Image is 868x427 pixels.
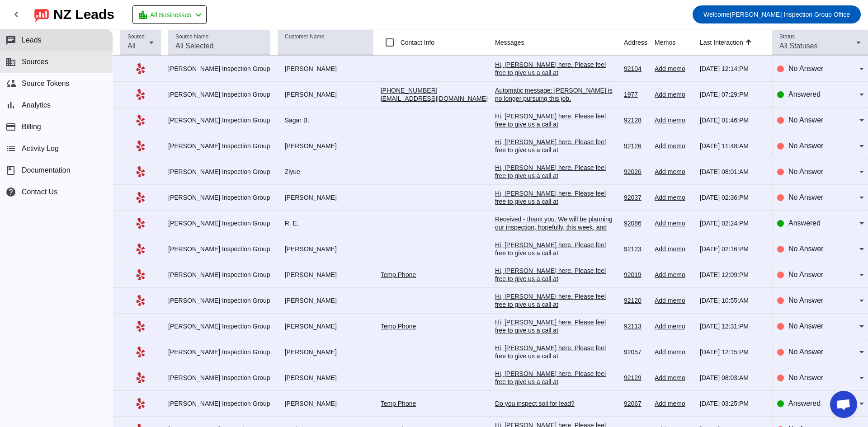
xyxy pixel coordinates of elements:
[624,193,647,202] div: 92037
[11,9,22,20] mat-icon: chevron_left
[703,8,850,21] span: [PERSON_NAME] Inspection Group Office
[168,142,270,150] div: [PERSON_NAME] Inspection Group
[278,65,373,73] div: [PERSON_NAME]
[495,164,617,245] div: Hi, [PERSON_NAME] here. Please feel free to give us a call at [PHONE_NUMBER]. We are looking forw...
[830,391,857,418] div: Open chat
[700,142,765,150] div: [DATE] 11:48:AM
[788,193,823,201] span: No Answer
[168,193,270,202] div: [PERSON_NAME] Inspection Group
[495,215,617,256] div: Received - thank you. We will be planning our inspection, hopefully, this week, and will let you ...
[495,241,617,322] div: Hi, [PERSON_NAME] here. Please feel free to give us a call at [PHONE_NUMBER]. We are looking forw...
[168,90,270,99] div: [PERSON_NAME] Inspection Group
[278,348,373,356] div: [PERSON_NAME]
[655,116,693,124] div: Add memo
[779,34,795,40] mat-label: Status
[22,101,51,109] span: Analytics
[788,271,823,278] span: No Answer
[135,218,146,229] mat-icon: Yelp
[278,116,373,124] div: Sagar B.
[175,34,208,40] mat-label: Source Name
[5,122,16,132] mat-icon: payment
[22,36,42,44] span: Leads
[22,145,59,153] span: Activity Log
[700,399,765,408] div: [DATE] 03:25:PM
[495,318,617,399] div: Hi, [PERSON_NAME] here. Please feel free to give us a call at [PHONE_NUMBER]. We are looking forw...
[278,271,373,279] div: [PERSON_NAME]
[278,399,373,408] div: [PERSON_NAME]
[278,219,373,227] div: R. E.
[5,100,16,111] mat-icon: bar_chart
[381,95,488,102] a: [EMAIL_ADDRESS][DOMAIN_NAME]
[655,245,693,253] div: Add memo
[168,271,270,279] div: [PERSON_NAME] Inspection Group
[278,245,373,253] div: [PERSON_NAME]
[624,296,647,305] div: 92120
[788,245,823,253] span: No Answer
[624,90,647,99] div: 1977
[381,400,416,407] a: Temp Phone
[655,168,693,176] div: Add memo
[788,116,823,124] span: No Answer
[135,115,146,126] mat-icon: Yelp
[34,7,49,22] img: logo
[168,65,270,73] div: [PERSON_NAME] Inspection Group
[624,322,647,330] div: 92113
[381,271,416,278] a: Temp Phone
[624,219,647,227] div: 92086
[168,374,270,382] div: [PERSON_NAME] Inspection Group
[278,90,373,99] div: [PERSON_NAME]
[5,165,16,176] span: book
[655,296,693,305] div: Add memo
[655,399,693,408] div: Add memo
[788,399,821,407] span: Answered
[700,296,765,305] div: [DATE] 10:55:AM
[700,219,765,227] div: [DATE] 02:24:PM
[381,323,416,330] a: Temp Phone
[624,374,647,382] div: 92129
[700,271,765,279] div: [DATE] 12:09:PM
[495,399,617,408] div: Do you inspect soil for lead?
[700,116,765,124] div: [DATE] 01:46:PM
[700,90,765,99] div: [DATE] 07:29:PM
[655,65,693,73] div: Add memo
[135,295,146,306] mat-icon: Yelp
[700,168,765,176] div: [DATE] 08:01:AM
[788,142,823,150] span: No Answer
[624,271,647,279] div: 92019
[655,142,693,150] div: Add memo
[127,42,136,50] span: All
[788,219,821,227] span: Answered
[700,322,765,330] div: [DATE] 12:31:PM
[135,398,146,409] mat-icon: Yelp
[278,193,373,202] div: [PERSON_NAME]
[624,65,647,73] div: 92104
[278,296,373,305] div: [PERSON_NAME]
[495,292,617,374] div: Hi, [PERSON_NAME] here. Please feel free to give us a call at [PHONE_NUMBER]. We are looking forw...
[700,65,765,73] div: [DATE] 12:14:PM
[135,192,146,203] mat-icon: Yelp
[53,8,114,21] div: NZ Leads
[624,348,647,356] div: 92057
[788,65,823,72] span: No Answer
[788,348,823,356] span: No Answer
[135,63,146,74] mat-icon: Yelp
[168,296,270,305] div: [PERSON_NAME] Inspection Group
[495,344,617,425] div: Hi, [PERSON_NAME] here. Please feel free to give us a call at [PHONE_NUMBER]. We are looking forw...
[22,188,57,196] span: Contact Us
[624,168,647,176] div: 92026
[22,58,48,66] span: Sources
[5,143,16,154] mat-icon: list
[700,193,765,202] div: [DATE] 02:36:PM
[495,61,617,142] div: Hi, [PERSON_NAME] here. Please feel free to give us a call at [PHONE_NUMBER]. We are looking forw...
[278,322,373,330] div: [PERSON_NAME]
[150,9,191,21] span: All Businesses
[655,374,693,382] div: Add memo
[495,138,617,219] div: Hi, [PERSON_NAME] here. Please feel free to give us a call at [PHONE_NUMBER]. We are looking forw...
[495,29,624,56] th: Messages
[495,86,617,103] div: Automatic message: [PERSON_NAME] is no longer pursuing this job.
[624,116,647,124] div: 92128
[495,189,617,271] div: Hi, [PERSON_NAME] here. Please feel free to give us a call at [PHONE_NUMBER]. We are looking forw...
[193,9,204,20] mat-icon: chevron_left
[693,5,861,23] button: Welcome[PERSON_NAME] Inspection Group Office
[168,348,270,356] div: [PERSON_NAME] Inspection Group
